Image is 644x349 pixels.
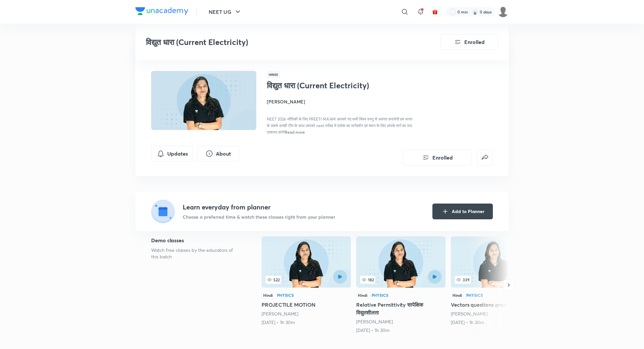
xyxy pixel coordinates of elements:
[267,81,374,90] h1: विद्युत धारा (Current Electricity)
[197,146,239,162] button: About
[150,70,257,131] img: Thumbnail
[472,9,478,15] img: streak
[477,150,493,165] button: false
[356,327,446,334] div: 6th Jul • 1h 30m
[356,292,369,299] div: Hindi
[277,293,294,297] div: Physics
[356,318,446,325] div: Preeti Diwakar
[205,5,246,18] button: NEET UG
[497,6,509,17] img: Siddharth Mitra
[285,129,305,135] span: Read more
[451,319,540,326] div: 19th Jul • 1h 30m
[466,293,483,297] div: Physics
[262,236,351,326] a: 522HindiPhysicsPROJECTILE MOTION[PERSON_NAME][DATE] • 1h 30m
[356,301,446,316] h5: Relative Permittivity सापेक्षिक विद्युतशीलता
[183,213,335,220] p: Choose a preferred time & watch these classes right from your planner
[451,292,464,299] div: Hindi
[267,71,280,78] span: Hindi
[151,236,241,244] h5: Demo classes
[356,236,446,334] a: Relative Permittivity सापेक्षिक विद्युतशीलता
[455,276,471,284] span: 339
[372,293,388,297] div: Physics
[430,7,440,17] button: avatar
[151,146,193,162] button: Updates
[262,301,351,309] h5: PROJECTILE MOTION
[451,236,540,326] a: 339HindiPhysicsVectors questions practice[PERSON_NAME][DATE] • 1h 30m
[262,236,351,326] a: PROJECTILE MOTION
[183,202,335,212] h4: Learn everyday from planner
[403,150,472,165] button: Enrolled
[135,7,188,17] a: Company Logo
[262,319,351,326] div: 13th Jun • 1h 30m
[135,7,188,15] img: Company Logo
[262,311,351,317] div: Preeti Diwakar
[265,276,281,284] span: 522
[451,301,540,309] h5: Vectors questions practice
[451,236,540,326] a: Vectors questions practice
[262,292,274,299] div: Hindi
[146,37,403,47] h3: विद्युत धारा (Current Electricity)
[262,311,298,317] a: [PERSON_NAME]
[432,9,438,15] img: avatar
[432,204,493,219] button: Add to Planner
[360,276,375,284] span: 182
[267,98,414,105] h4: [PERSON_NAME]
[451,311,488,317] a: [PERSON_NAME]
[267,117,412,135] span: NEET 2026 भौतिकी के लिए PREETI MA'AM आपको नए सभी विषय वस्तु से अवगत करायेगी हम भारत के सबसे अच्छी...
[356,236,446,334] a: 182HindiPhysicsRelative Permittivity सापेक्षिक विद्युतशीलता[PERSON_NAME][DATE] • 1h 30m
[451,311,540,317] div: Preeti Diwakar
[356,318,393,325] a: [PERSON_NAME]
[440,34,498,50] button: Enrolled
[151,247,241,260] p: Watch free classes by the educators of this batch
